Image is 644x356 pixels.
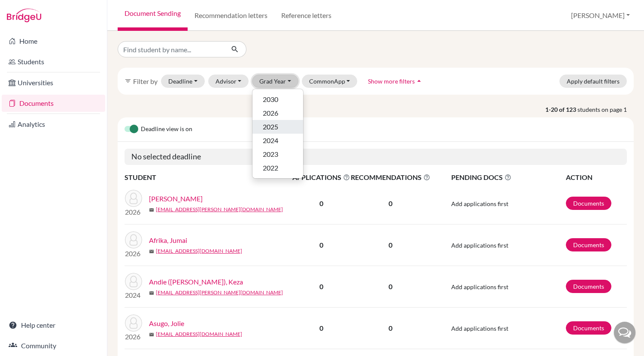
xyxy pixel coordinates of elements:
[559,75,627,88] button: Apply default filters
[351,323,430,333] p: 0
[566,280,611,293] a: Documents
[125,207,142,217] p: 2026
[156,247,242,255] a: [EMAIL_ADDRESS][DOMAIN_NAME]
[125,149,627,165] h5: No selected deadline
[451,172,565,182] span: PENDING DOCS
[451,200,508,207] span: Add applications first
[2,33,105,50] a: Home
[252,75,298,88] button: Grad Year
[351,240,430,250] p: 0
[361,75,431,88] button: Show more filtersarrow_drop_up
[125,78,131,84] i: filter_list
[567,7,634,24] button: [PERSON_NAME]
[125,332,142,342] p: 2026
[149,332,154,337] span: mail
[161,75,205,88] button: Deadline
[319,241,323,249] b: 0
[252,134,303,147] button: 2024
[319,324,323,332] b: 0
[149,194,203,204] a: [PERSON_NAME]
[252,161,303,175] button: 2022
[141,124,192,135] span: Deadline view is on
[118,41,224,57] input: Find student by name...
[2,53,105,70] a: Students
[451,242,508,249] span: Add applications first
[125,172,292,183] th: STUDENT
[2,337,105,354] a: Community
[263,149,278,159] span: 2023
[125,190,142,207] img: Abdalla, Lali
[263,108,278,118] span: 2026
[252,93,303,106] button: 2030
[252,147,303,161] button: 2023
[125,290,142,300] p: 2024
[156,206,283,213] a: [EMAIL_ADDRESS][PERSON_NAME][DOMAIN_NAME]
[263,122,278,132] span: 2025
[319,199,323,207] b: 0
[351,198,430,209] p: 0
[351,172,430,182] span: RECOMMENDATIONS
[7,9,41,22] img: Bridge-U
[125,231,142,248] img: Afrika, Jumai
[125,314,142,332] img: Asugo, Jolie
[577,105,634,114] span: students on page 1
[302,75,358,88] button: CommonApp
[2,95,105,112] a: Documents
[252,120,303,134] button: 2025
[149,207,154,212] span: mail
[149,290,154,296] span: mail
[263,135,278,146] span: 2024
[292,172,350,182] span: APPLICATIONS
[2,116,105,133] a: Analytics
[565,172,627,183] th: ACTION
[125,273,142,290] img: Andie (Elcie), Keza
[566,238,611,251] a: Documents
[319,282,323,290] b: 0
[19,6,37,14] span: Help
[566,197,611,210] a: Documents
[156,289,283,296] a: [EMAIL_ADDRESS][PERSON_NAME][DOMAIN_NAME]
[2,317,105,334] a: Help center
[208,75,249,88] button: Advisor
[133,77,158,85] span: Filter by
[351,281,430,292] p: 0
[451,325,508,332] span: Add applications first
[149,277,243,287] a: Andie ([PERSON_NAME]), Keza
[149,318,184,329] a: Asugo, Jolie
[149,235,187,245] a: Afrika, Jumai
[415,77,423,85] i: arrow_drop_up
[566,321,611,335] a: Documents
[545,105,577,114] strong: 1-20 of 123
[263,163,278,173] span: 2022
[368,78,415,85] span: Show more filters
[252,89,304,179] div: Grad Year
[263,94,278,105] span: 2030
[125,248,142,259] p: 2026
[2,74,105,91] a: Universities
[451,283,508,290] span: Add applications first
[156,330,242,338] a: [EMAIL_ADDRESS][DOMAIN_NAME]
[149,249,154,254] span: mail
[252,106,303,120] button: 2026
